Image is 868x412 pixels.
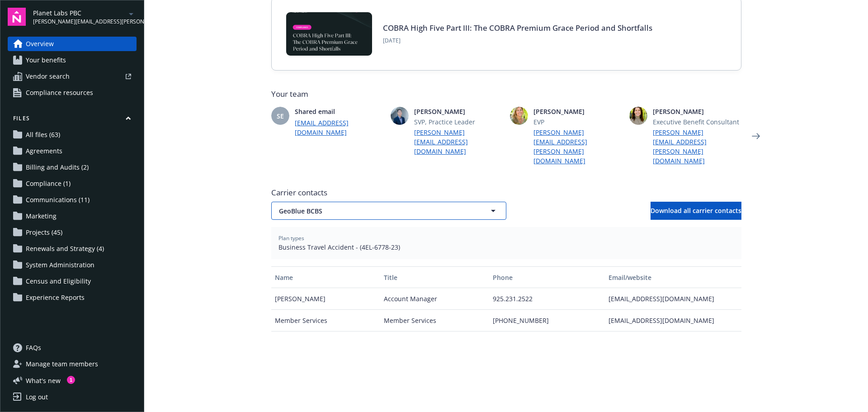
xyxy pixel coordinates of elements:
[275,273,377,282] div: Name
[489,288,605,310] div: 925.231.2522
[271,202,506,220] button: GeoBlue BCBS
[8,144,137,158] a: Agreements
[26,209,57,223] span: Marketing
[26,37,54,51] span: Overview
[26,274,91,289] span: Census and Eligibility
[277,111,284,121] span: SE
[26,242,104,256] span: Renewals and Strategy (4)
[629,107,647,125] img: photo
[295,107,383,116] span: Shared email
[414,117,503,127] span: SVP, Practice Leader
[414,128,503,156] a: [PERSON_NAME][EMAIL_ADDRESS][DOMAIN_NAME]
[279,206,467,216] span: GeoBlue BCBS
[8,376,75,385] button: What's new1
[533,107,622,116] span: [PERSON_NAME]
[605,288,741,310] div: [EMAIL_ADDRESS][DOMAIN_NAME]
[271,288,380,310] div: [PERSON_NAME]
[489,266,605,288] button: Phone
[8,274,137,289] a: Census and Eligibility
[295,118,383,137] a: [EMAIL_ADDRESS][DOMAIN_NAME]
[26,357,98,371] span: Manage team members
[510,107,528,125] img: photo
[8,176,137,191] a: Compliance (1)
[380,266,489,288] button: Title
[26,376,61,385] span: What ' s new
[278,234,734,242] span: Plan types
[26,53,66,67] span: Your benefits
[8,193,137,207] a: Communications (11)
[380,288,489,310] div: Account Manager
[605,266,741,288] button: Email/website
[653,128,741,166] a: [PERSON_NAME][EMAIL_ADDRESS][PERSON_NAME][DOMAIN_NAME]
[8,85,137,100] a: Compliance resources
[383,37,652,45] span: [DATE]
[33,18,126,26] span: [PERSON_NAME][EMAIL_ADDRESS][PERSON_NAME][DOMAIN_NAME]
[8,225,137,240] a: Projects (45)
[8,290,137,305] a: Experience Reports
[651,206,741,215] span: Download all carrier contacts
[33,8,137,26] button: Planet Labs PBC[PERSON_NAME][EMAIL_ADDRESS][PERSON_NAME][DOMAIN_NAME]arrowDropDown
[26,144,62,158] span: Agreements
[380,310,489,331] div: Member Services
[8,114,137,126] button: Files
[8,37,137,51] a: Overview
[26,341,41,355] span: FAQs
[26,390,48,404] div: Log out
[278,242,734,252] span: Business Travel Accident - (4EL-6778-23)
[271,266,380,288] button: Name
[26,85,93,100] span: Compliance resources
[8,209,137,223] a: Marketing
[26,258,94,272] span: System Administration
[271,310,380,331] div: Member Services
[8,242,137,256] a: Renewals and Strategy (4)
[8,341,137,355] a: FAQs
[653,117,741,127] span: Executive Benefit Consultant
[8,357,137,371] a: Manage team members
[8,128,137,142] a: All files (63)
[609,273,737,282] div: Email/website
[414,107,503,116] span: [PERSON_NAME]
[383,23,652,33] a: COBRA High Five Part III: The COBRA Premium Grace Period and Shortfalls
[749,129,763,143] a: Next
[8,69,137,84] a: Vendor search
[271,187,741,198] span: Carrier contacts
[33,8,126,18] span: Planet Labs PBC
[126,8,137,19] a: arrowDropDown
[26,69,70,84] span: Vendor search
[489,310,605,331] div: [PHONE_NUMBER]
[533,117,622,127] span: EVP
[286,12,372,56] img: BLOG-Card Image - Compliance - COBRA High Five Pt 3 - 09-03-25.jpg
[605,310,741,331] div: [EMAIL_ADDRESS][DOMAIN_NAME]
[271,89,741,99] span: Your team
[533,128,622,166] a: [PERSON_NAME][EMAIL_ADDRESS][PERSON_NAME][DOMAIN_NAME]
[8,53,137,67] a: Your benefits
[651,202,741,220] button: Download all carrier contacts
[26,290,85,305] span: Experience Reports
[26,128,60,142] span: All files (63)
[8,8,26,26] img: navigator-logo.svg
[8,160,137,175] a: Billing and Audits (2)
[67,376,75,384] div: 1
[493,273,601,282] div: Phone
[26,225,62,240] span: Projects (45)
[26,176,71,191] span: Compliance (1)
[384,273,486,282] div: Title
[391,107,409,125] img: photo
[8,258,137,272] a: System Administration
[26,160,89,175] span: Billing and Audits (2)
[26,193,90,207] span: Communications (11)
[653,107,741,116] span: [PERSON_NAME]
